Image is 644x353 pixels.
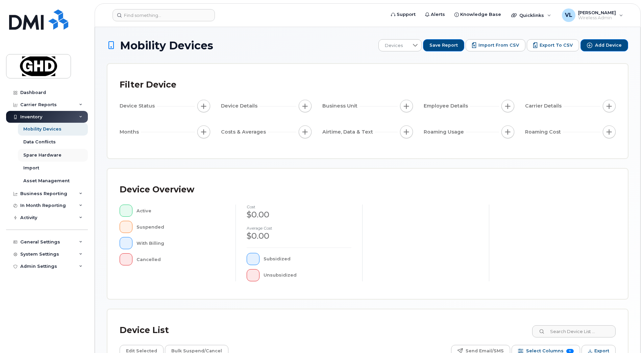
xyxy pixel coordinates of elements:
button: Save Report [423,39,464,51]
span: Roaming Cost [525,128,563,136]
div: Unsubsidized [264,269,352,281]
input: Search Device List ... [532,325,616,337]
div: Active [137,205,225,217]
h4: cost [247,205,351,209]
span: Airtime, Data & Text [322,128,375,136]
span: Carrier Details [525,102,564,110]
span: Costs & Averages [221,128,268,136]
span: Business Unit [322,102,360,110]
span: Roaming Usage [424,128,466,136]
span: Save Report [429,42,458,48]
span: Employee Details [424,102,470,110]
div: Suspended [137,221,225,233]
div: Device Overview [120,181,194,198]
div: Subsidized [264,253,352,265]
button: Export to CSV [527,39,579,51]
button: Import from CSV [466,39,525,51]
button: Add Device [580,39,628,51]
span: Import from CSV [478,42,519,48]
span: Devices [379,40,409,52]
h4: Average cost [247,226,351,230]
div: Filter Device [120,76,176,94]
div: $0.00 [247,230,351,242]
div: Cancelled [137,253,225,265]
div: $0.00 [247,209,351,220]
span: Months [120,128,141,136]
span: Device Details [221,102,259,110]
div: Device List [120,322,169,339]
span: Add Device [595,42,622,48]
span: Device Status [120,102,157,110]
span: Mobility Devices [120,40,213,51]
span: Export to CSV [540,42,573,48]
div: With Billing [137,237,225,249]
